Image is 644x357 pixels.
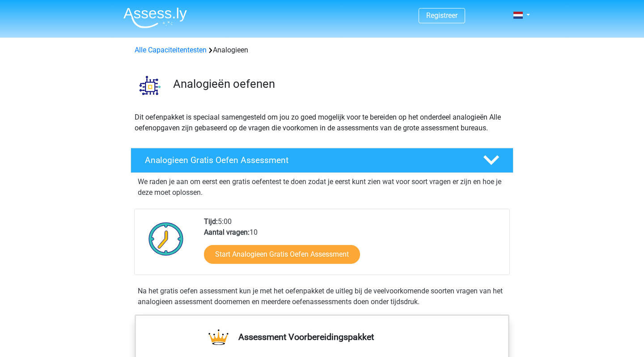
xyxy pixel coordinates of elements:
div: 5:00 10 [197,216,509,275]
img: Klok [144,216,189,261]
img: Assessly [123,7,187,28]
b: Tijd: [204,217,218,226]
a: Start Analogieen Gratis Oefen Assessment [204,245,360,264]
div: Na het gratis oefen assessment kun je met het oefenpakket de uitleg bij de veelvoorkomende soorte... [134,286,510,307]
p: Dit oefenpakket is speciaal samengesteld om jou zo goed mogelijk voor te bereiden op het onderdee... [135,112,509,133]
h4: Analogieen Gratis Oefen Assessment [145,155,469,165]
a: Analogieen Gratis Oefen Assessment [127,148,517,173]
img: analogieen [131,66,169,104]
p: We raden je aan om eerst een gratis oefentest te doen zodat je eerst kunt zien wat voor soort vra... [138,176,506,198]
div: Analogieen [131,45,513,56]
a: Alle Capaciteitentesten [135,46,207,54]
b: Aantal vragen: [204,228,250,237]
h3: Analogieën oefenen [173,77,506,91]
a: Registreer [426,11,458,20]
